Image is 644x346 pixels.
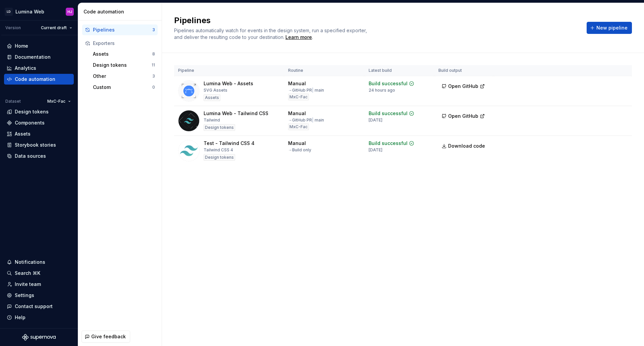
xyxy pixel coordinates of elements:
[4,117,74,128] a: Components
[47,99,65,104] span: MxC-Fac
[152,51,155,57] div: 8
[84,8,159,15] div: Code automation
[288,140,306,147] div: Manual
[438,84,488,90] a: Open GitHub
[369,140,408,147] div: Build successful
[204,117,220,123] div: Tailwind
[4,74,74,85] a: Code automation
[369,110,408,117] div: Build successful
[4,129,74,139] a: Assets
[204,110,268,117] div: Lumina Web - Tailwind CSS
[4,140,74,150] a: Storybook stories
[5,8,13,16] div: LD
[448,143,485,149] span: Download code
[438,114,488,120] a: Open GitHub
[4,63,74,73] a: Analytics
[288,110,306,117] div: Manual
[288,147,311,153] div: → Build only
[93,27,152,33] div: Pipelines
[44,97,74,106] button: MxC-Fac
[15,281,41,288] div: Invite team
[204,140,255,147] div: Test - Tailwind CSS 4
[4,41,74,51] a: Home
[15,142,56,148] div: Storybook stories
[204,124,235,131] div: Design tokens
[284,35,313,40] span: .
[288,88,324,93] div: → GitHub PR main
[365,65,434,76] th: Latest build
[93,84,152,91] div: Custom
[4,301,74,312] button: Contact support
[4,257,74,267] button: Notifications
[90,82,158,93] button: Custom0
[4,279,74,290] a: Invite team
[15,119,45,126] div: Components
[15,8,44,15] div: Lumina Web
[174,15,579,26] h2: Pipelines
[15,259,45,265] div: Notifications
[1,4,76,19] button: LDLumina WebHJ
[587,22,632,34] button: New pipeline
[4,312,74,323] button: Help
[91,333,126,340] span: Give feedback
[596,24,628,31] span: New pipeline
[438,140,489,152] a: Download code
[174,28,368,40] span: Pipelines automatically watch for events in the design system, run a specified exporter, and deli...
[204,94,220,101] div: Assets
[204,80,253,87] div: Lumina Web - Assets
[5,25,21,31] div: Version
[204,147,233,153] div: Tailwind CSS 4
[15,43,28,49] div: Home
[4,106,74,117] a: Design tokens
[204,88,227,93] div: SVG Assets
[312,117,314,122] span: |
[15,131,31,137] div: Assets
[204,154,235,161] div: Design tokens
[434,65,493,76] th: Build output
[90,71,158,82] button: Other3
[152,62,155,68] div: 11
[369,80,408,87] div: Build successful
[4,52,74,62] a: Documentation
[15,270,40,277] div: Search ⌘K
[15,76,55,83] div: Code automation
[152,73,155,79] div: 3
[284,65,365,76] th: Routine
[152,85,155,90] div: 0
[67,9,72,14] div: HJ
[4,290,74,301] a: Settings
[93,62,152,68] div: Design tokens
[15,292,34,299] div: Settings
[438,110,488,122] button: Open GitHub
[82,24,158,35] a: Pipelines3
[369,88,395,93] div: 24 hours ago
[369,147,382,153] div: [DATE]
[448,113,478,119] span: Open GitHub
[15,153,46,159] div: Data sources
[82,331,130,343] button: Give feedback
[15,54,51,60] div: Documentation
[93,51,152,57] div: Assets
[41,25,67,31] span: Current draft
[285,34,312,41] a: Learn more
[288,80,306,87] div: Manual
[4,268,74,279] button: Search ⌘K
[90,49,158,59] button: Assets8
[448,83,478,90] span: Open GitHub
[288,117,324,123] div: → GitHub PR main
[369,117,382,123] div: [DATE]
[93,40,155,47] div: Exporters
[15,65,36,71] div: Analytics
[15,303,53,310] div: Contact support
[174,65,284,76] th: Pipeline
[15,108,49,115] div: Design tokens
[93,73,152,80] div: Other
[22,334,56,341] a: Supernova Logo
[90,60,158,70] button: Design tokens11
[38,23,75,33] button: Current draft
